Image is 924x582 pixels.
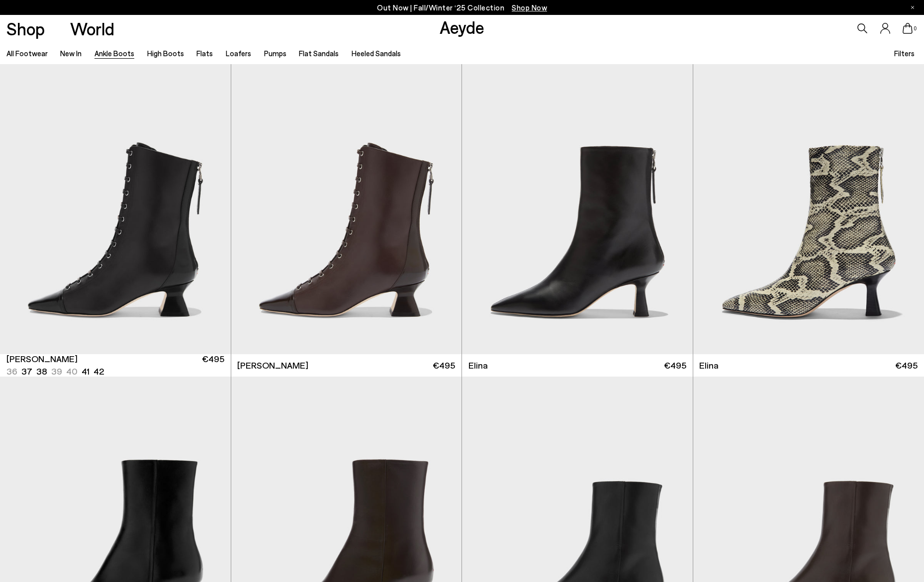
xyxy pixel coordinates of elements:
[377,1,547,14] p: Out Now | Fall/Winter ‘25 Collection
[94,49,134,58] a: Ankle Boots
[21,365,32,378] li: 37
[36,365,47,378] li: 38
[147,49,184,58] a: High Boots
[231,64,462,354] img: Gwen Lace-Up Boots
[6,353,78,365] span: [PERSON_NAME]
[894,49,915,58] span: Filters
[299,49,339,58] a: Flat Sandals
[264,49,286,58] a: Pumps
[462,64,693,354] img: Elina Ankle Boots
[462,354,693,377] a: Elina €495
[895,359,918,372] span: €495
[468,359,488,372] span: Elina
[433,359,455,372] span: €495
[60,49,82,58] a: New In
[6,49,48,58] a: All Footwear
[6,365,101,378] ul: variant
[440,16,484,37] a: Aeyde
[699,359,719,372] span: Elina
[664,359,686,372] span: €495
[237,359,308,372] span: [PERSON_NAME]
[226,49,251,58] a: Loafers
[196,49,213,58] a: Flats
[903,23,913,34] a: 0
[82,365,90,378] li: 41
[6,20,45,37] a: Shop
[512,3,547,12] span: Navigate to /collections/new-in
[202,353,224,378] span: €495
[913,26,918,31] span: 0
[70,20,114,37] a: World
[231,354,462,377] a: [PERSON_NAME] €495
[93,365,104,378] li: 42
[352,49,401,58] a: Heeled Sandals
